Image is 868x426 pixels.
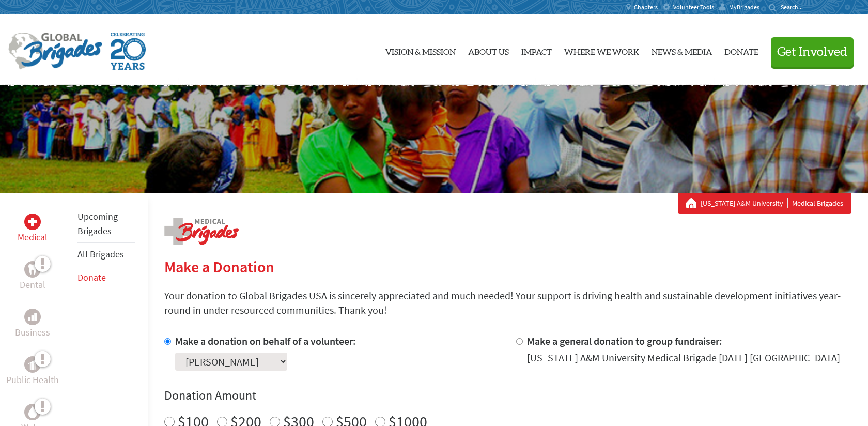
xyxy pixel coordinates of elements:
[385,23,456,77] a: Vision & Mission
[78,271,106,283] a: Donate
[164,387,851,404] h4: Donation Amount
[78,266,135,289] li: Donate
[20,261,45,292] a: DentalDental
[24,309,41,325] div: Business
[20,278,45,292] p: Dental
[652,23,712,77] a: News & Media
[78,210,118,237] a: Upcoming Brigades
[78,205,135,243] li: Upcoming Brigades
[24,214,41,230] div: Medical
[777,46,847,58] span: Get Involved
[28,359,37,370] img: Public Health
[28,406,37,418] img: Water
[724,23,758,77] a: Donate
[175,334,356,347] label: Make a donation on behalf of a volunteer:
[24,404,41,420] div: Water
[24,261,41,278] div: Dental
[686,198,843,208] div: Medical Brigades
[78,248,124,260] a: All Brigades
[634,3,658,11] span: Chapters
[28,264,37,274] img: Dental
[701,198,788,208] a: [US_STATE] A&M University
[8,33,102,70] img: Global Brigades Logo
[18,214,48,245] a: MedicalMedical
[564,23,639,77] a: Where We Work
[18,230,48,245] p: Medical
[527,351,840,365] div: [US_STATE] A&M University Medical Brigade [DATE] [GEOGRAPHIC_DATA]
[781,3,810,11] input: Search...
[164,257,851,276] h2: Make a Donation
[164,288,851,317] p: Your donation to Global Brigades USA is sincerely appreciated and much needed! Your support is dr...
[521,23,552,77] a: Impact
[78,243,135,266] li: All Brigades
[771,37,854,67] button: Get Involved
[164,218,239,245] img: logo-medical.png
[729,3,760,11] span: MyBrigades
[28,218,37,226] img: Medical
[6,356,59,387] a: Public HealthPublic Health
[15,325,50,340] p: Business
[28,313,37,321] img: Business
[527,334,722,347] label: Make a general donation to group fundraiser:
[468,23,509,77] a: About Us
[673,3,714,11] span: Volunteer Tools
[6,373,59,387] p: Public Health
[24,356,41,373] div: Public Health
[15,309,50,340] a: BusinessBusiness
[111,33,146,70] img: Global Brigades Celebrating 20 Years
